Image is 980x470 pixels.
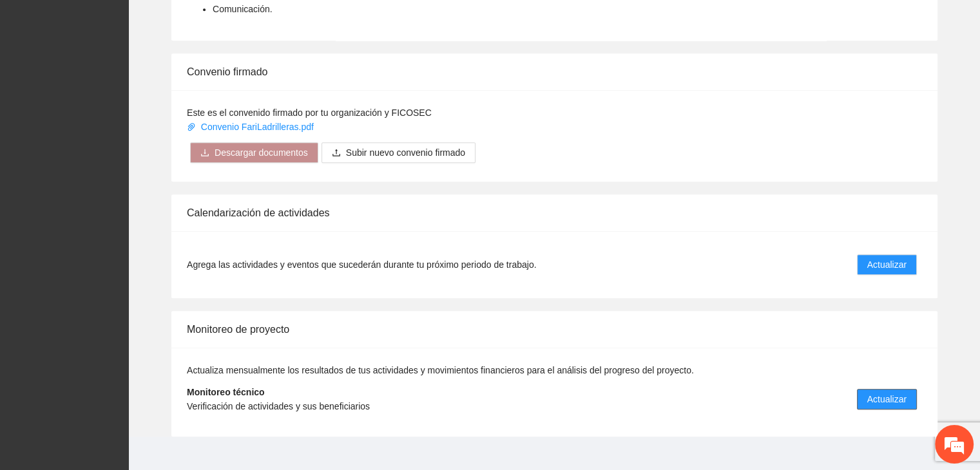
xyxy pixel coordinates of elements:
button: Actualizar [857,389,917,409]
span: Agrega las actividades y eventos que sucederán durante tu próximo periodo de trabajo. [187,258,536,272]
span: Descargar documentos [215,146,308,160]
button: downloadDescargar documentos [190,142,318,163]
div: Monitoreo de proyecto [187,311,922,348]
span: Verificación de actividades y sus beneficiarios [187,401,370,411]
span: paper-clip [187,122,196,131]
span: download [200,148,209,158]
span: upload [332,148,341,158]
div: Convenio firmado [187,53,922,90]
strong: Monitoreo técnico [187,387,265,397]
span: Actualizar [867,258,907,272]
span: Actualizar [867,392,907,406]
span: Este es el convenido firmado por tu organización y FICOSEC [187,108,432,118]
a: Convenio FariLadrilleras.pdf [187,122,316,132]
div: Minimizar ventana de chat en vivo [211,6,242,37]
textarea: Escriba su mensaje y pulse “Intro” [6,324,245,370]
span: Subir nuevo convenio firmado [346,146,465,160]
span: Estamos en línea. [75,158,178,288]
div: Calendarización de actividades [187,194,922,231]
span: Comunicación. [213,4,273,14]
div: Chatee con nosotros ahora [67,66,216,82]
span: Actualiza mensualmente los resultados de tus actividades y movimientos financieros para el anális... [187,365,694,375]
button: uploadSubir nuevo convenio firmado [322,142,476,163]
button: Actualizar [857,254,917,275]
span: uploadSubir nuevo convenio firmado [322,147,476,158]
